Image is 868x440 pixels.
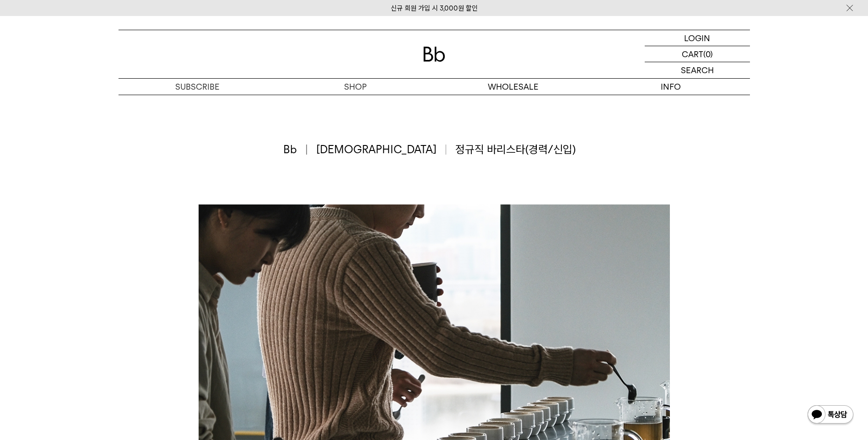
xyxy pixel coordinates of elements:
p: LOGIN [684,30,710,46]
p: INFO [592,79,750,95]
p: (0) [703,46,713,62]
p: WHOLESALE [434,79,592,95]
img: 카카오톡 채널 1:1 채팅 버튼 [807,404,854,426]
a: 신규 회원 가입 시 3,000원 할인 [391,4,478,12]
a: SUBSCRIBE [119,79,276,95]
p: SEARCH [681,62,714,78]
a: LOGIN [645,30,750,46]
a: SHOP [276,79,434,95]
a: CART (0) [645,46,750,62]
span: 정규직 바리스타(경력/신입) [455,142,576,157]
img: 로고 [423,47,445,62]
p: CART [682,46,703,62]
span: Bb [283,142,307,157]
span: [DEMOGRAPHIC_DATA] [316,142,447,157]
